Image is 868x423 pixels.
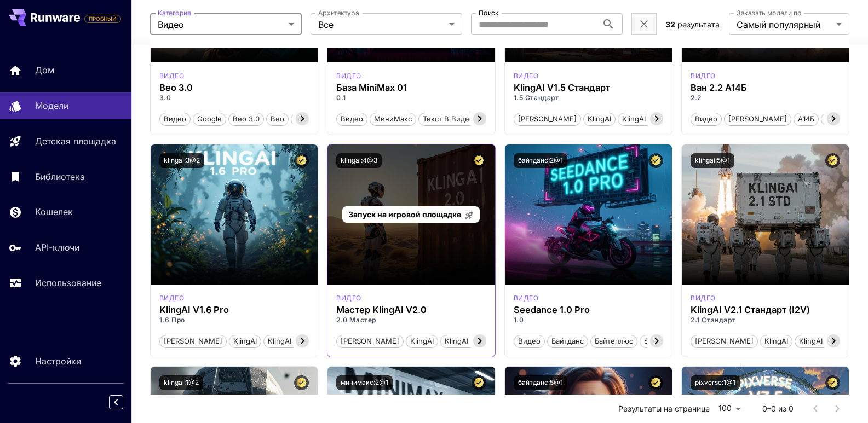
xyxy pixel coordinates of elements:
button: KlingAI [406,334,438,348]
font: KlingAI [764,337,788,345]
font: 0–0 из 0 [762,404,794,413]
button: байтданс:5@1 [514,375,567,390]
button: KlingAI v2.1 [440,334,488,348]
button: klingai:5@1 [691,153,734,168]
button: KlingAI [583,112,616,126]
font: ПРОБНЫЙ [89,15,117,22]
font: видео [336,294,361,302]
button: [PERSON_NAME] [159,334,227,348]
font: видео [691,294,716,302]
font: минимакс:2@1 [341,378,388,386]
font: Seedance 1.0 Pro [514,304,590,315]
button: Свернуть боковую панель [109,395,123,409]
button: klingai:3@2 [159,153,204,168]
font: Использование [35,277,101,288]
font: 2.1 Стандарт [691,316,735,324]
font: 1.0 [514,316,524,324]
font: Байтданс [551,337,584,345]
button: Сертифицированная модель — проверена на наилучшую производительность и включает коммерческую лице... [825,153,840,168]
button: Google [193,112,226,126]
font: видео [514,72,539,80]
button: Вео 3.0 [228,112,264,126]
font: Библиотека [35,171,85,182]
div: База MiniMax 01 [336,83,486,93]
font: 1.6 Про [159,316,185,324]
font: klingai:3@2 [164,156,200,164]
button: Байтданс [547,334,588,348]
font: байтданс:2@1 [518,156,563,164]
font: А14Б [798,114,814,123]
font: Ван 2.2 А14Б [691,82,747,93]
button: klingai:4@3 [336,153,382,168]
button: Сертифицированная модель — проверена на наилучшую производительность и включает коммерческую лице... [472,375,486,390]
div: klingai_2_1_std [691,293,716,303]
font: Самый популярный [737,19,820,30]
font: 1.5 Стандарт [514,94,559,102]
button: Видео [336,112,367,126]
font: Детская площадка [35,136,116,147]
font: Заказать модели по [737,9,802,17]
font: API-ключи [35,242,79,253]
font: Кошелек [35,206,73,217]
div: KlingAI V2.1 Стандарт (I2V) [691,305,840,315]
font: Настройки [35,356,81,367]
button: klingai:1@2 [159,375,203,390]
div: минимакс_01_база [336,71,361,81]
button: [PERSON_NAME] [724,112,791,126]
div: Вео 3.0 [159,83,309,93]
font: 0.1 [336,94,346,102]
font: [PERSON_NAME] [164,337,222,345]
button: Видео [514,334,545,348]
div: Ван 2.2 А14Б [691,83,840,93]
font: KlingAI V1.5 Стандарт [514,82,610,93]
div: google_veo_3 [159,71,185,81]
font: видео [514,294,539,302]
div: Свернуть боковую панель [117,392,131,412]
font: KlingAI [410,337,434,345]
font: Seedance 1.0 Pro [644,337,703,345]
font: klingai:5@1 [695,156,730,164]
button: KlingAI [229,334,261,348]
button: Вео [266,112,289,126]
a: Запуск на игровой площадке [342,206,480,223]
font: [PERSON_NAME] [695,337,754,345]
font: Видео [164,114,186,123]
font: Google [197,114,222,123]
font: [PERSON_NAME] [518,114,577,123]
font: KlingAI [588,114,611,123]
font: pixverse:1@1 [695,378,735,386]
button: [PERSON_NAME] [336,334,404,348]
font: Вео 3.0 [233,114,260,123]
font: Дом [35,65,54,76]
font: klingai:4@3 [341,156,377,164]
font: KlingAI v2.1 [445,337,484,345]
font: Вео [271,114,284,123]
font: видео [691,72,716,80]
div: klingai_1_6_pro [159,293,185,303]
font: Видео [518,337,541,345]
button: Очистить фильтры (1) [637,18,651,31]
div: KlingAI V1.5 Стандарт [514,83,663,93]
font: Байтеплюс [595,337,633,345]
font: KlingAI v1.5 [622,114,662,123]
font: klingai:1@2 [164,378,199,386]
button: KlingAI [760,334,792,348]
div: Мастер KlingAI V2.0 [336,305,486,315]
font: 100 [718,403,732,413]
font: 2.0 Мастер [336,316,376,324]
button: Т2В [291,112,313,126]
font: видео [159,72,185,80]
button: pixverse:1@1 [691,375,740,390]
font: Все [318,19,334,30]
button: МиниМакс [370,112,416,126]
font: видео [336,72,361,80]
button: минимакс:2@1 [336,375,393,390]
button: А14Б [794,112,819,126]
font: KlingAI [233,337,257,345]
button: Сертифицированная модель — проверена на наилучшую производительность и включает коммерческую лице... [648,375,663,390]
font: Текст в видео [423,114,474,123]
div: wan_2_2_a14b_t2v [691,71,716,81]
button: Видео [159,112,191,126]
font: KlingAI V2.1 Стандарт (I2V) [691,304,810,315]
button: Сертифицированная модель — проверена на наилучшую производительность и включает коммерческую лице... [294,375,309,390]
